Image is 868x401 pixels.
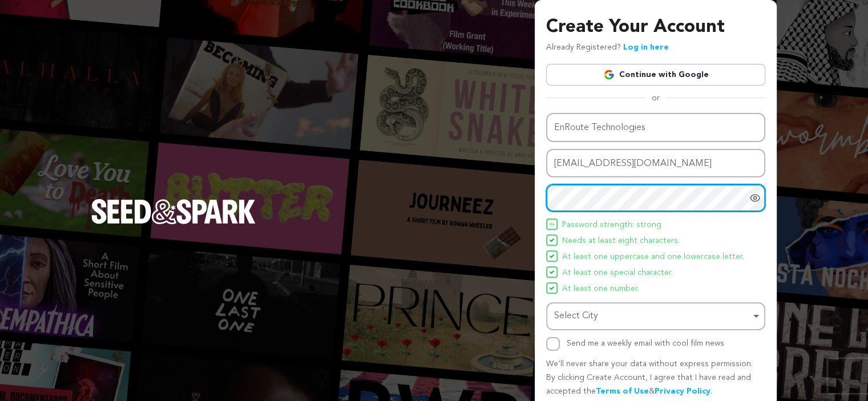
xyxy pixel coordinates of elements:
img: Seed&Spark Icon [550,286,554,290]
img: tab_domain_overview_orange.svg [31,66,40,75]
img: Google logo [603,69,615,80]
span: Needs at least eight characters. [562,234,680,248]
span: or [645,92,667,104]
span: Password strength: strong [562,218,661,232]
img: tab_keywords_by_traffic_grey.svg [114,66,123,75]
div: Select City [554,308,750,325]
label: Send me a weekly email with cool film news [567,339,724,347]
div: Keywords by Traffic [126,67,192,75]
input: Name [546,113,765,142]
img: Seed&Spark Icon [550,254,554,258]
a: Log in here [623,43,669,51]
img: website_grey.svg [18,30,27,39]
span: At least one uppercase and one lowercase letter. [562,250,744,264]
img: Seed&Spark Icon [550,270,554,274]
img: logo_orange.svg [18,18,27,27]
p: We’ll never share your data without express permission. By clicking Create Account, I agree that ... [546,358,765,398]
a: Privacy Policy [655,387,710,395]
div: v 4.0.25 [32,18,56,27]
img: Seed&Spark Icon [550,238,554,242]
a: Continue with Google [546,64,765,86]
span: At least one number. [562,282,639,296]
img: Seed&Spark Icon [550,222,554,226]
a: Show password as plain text. Warning: this will display your password on the screen. [749,192,761,204]
input: Email address [546,149,765,178]
span: At least one special character. [562,266,673,280]
a: Terms of Use [596,387,649,395]
a: Seed&Spark Homepage [91,199,256,247]
h3: Create Your Account [546,14,765,41]
img: Seed&Spark Logo [91,199,256,224]
div: Domain: [DOMAIN_NAME] [30,30,126,39]
p: Already Registered? [546,41,669,55]
div: Domain Overview [43,67,102,75]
